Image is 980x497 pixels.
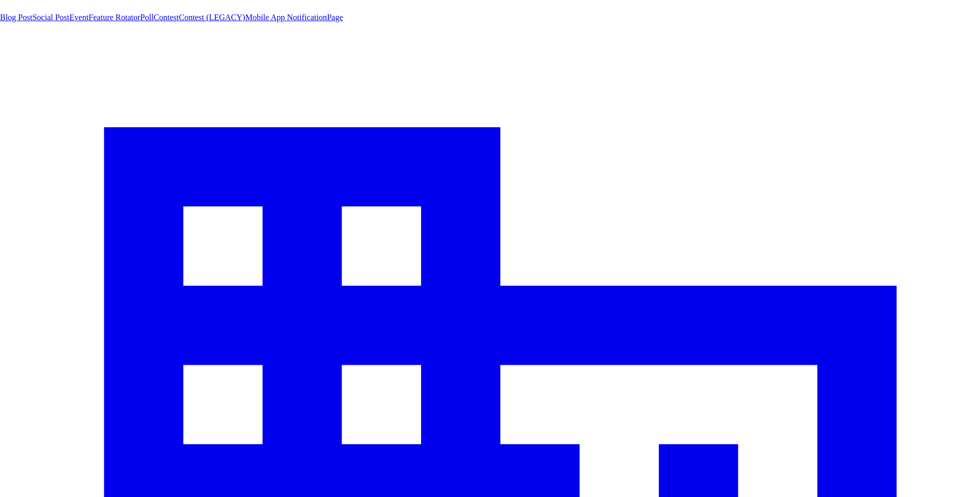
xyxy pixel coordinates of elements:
[141,13,154,22] a: Poll
[89,13,141,22] a: Feature Rotator
[245,13,327,22] a: Mobile App Notification
[69,13,88,22] a: Event
[327,13,343,22] a: Page
[153,13,179,22] a: Contest
[33,13,70,22] a: Social Post
[179,13,245,22] a: Contest (LEGACY)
